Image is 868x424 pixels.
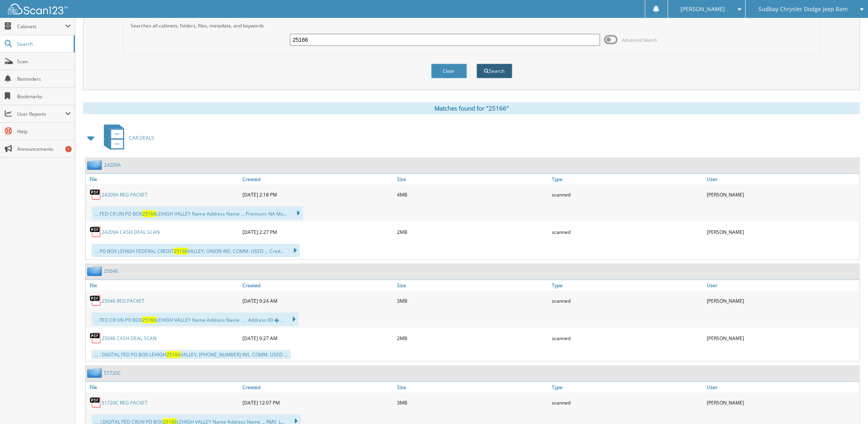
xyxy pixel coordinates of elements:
div: scanned [550,395,705,410]
span: Search [17,41,70,47]
a: Created [240,280,395,291]
span: Advanced Search [622,37,657,43]
a: 24209A [104,161,121,168]
div: [DATE] 2:27 PM [240,224,395,240]
div: Matches found for "25166" [83,102,860,114]
div: [DATE] 12:07 PM [240,395,395,410]
a: Size [395,382,550,393]
div: 2MB [395,330,550,346]
a: Type [550,280,705,291]
span: Reminders [17,76,71,82]
a: Type [550,382,705,393]
div: [PERSON_NAME] [705,293,860,309]
a: User [705,174,860,185]
span: 25166 [166,351,180,358]
div: [PERSON_NAME] [705,330,860,346]
a: 24209A CASH DEAL SCAN [102,229,160,235]
a: User [705,280,860,291]
a: User [705,382,860,393]
a: 25046 REG PACKET [102,298,145,304]
div: ... FED CR UN PO BOX LEHIGH VALLEY Name Address Name ... Premium: NA Mo... [92,206,303,220]
img: PDF.png [90,397,102,408]
div: 4MB [395,187,550,202]
div: [DATE] 2:18 PM [240,187,395,202]
span: User Reports [17,111,65,117]
a: 24209A REG PACKET [102,191,148,198]
div: scanned [550,224,705,240]
a: File [86,174,240,185]
div: 2MB [395,224,550,240]
div: [DATE] 9:27 AM [240,330,395,346]
a: 25046 [104,268,118,274]
div: Searches all cabinets, folders, files, metadata, and keywords [127,22,817,29]
span: CAR DEALS [129,134,154,141]
span: Bookmarks [17,93,71,100]
a: CAR DEALS [99,122,154,154]
div: [PERSON_NAME] [705,224,860,240]
a: File [86,280,240,291]
img: folder2.png [87,266,104,276]
div: 3MB [395,293,550,309]
a: Created [240,174,395,185]
img: PDF.png [90,226,102,238]
button: Search [477,64,512,78]
span: Scan [17,58,71,65]
a: File [86,382,240,393]
div: [PERSON_NAME] [705,395,860,410]
span: 25166 [142,317,156,323]
span: 25166 [174,248,188,255]
iframe: Chat Widget [828,386,868,424]
div: [DATE] 9:24 AM [240,293,395,309]
span: [PERSON_NAME] [681,7,725,12]
div: scanned [550,330,705,346]
span: Sudbay Chrysler Dodge Jeep Ram [759,7,848,12]
div: ... FED CR UN PO BOX LEHIGH VALLEY Name Address Name ... . Address 60 �... [92,313,299,326]
img: PDF.png [90,189,102,200]
a: 51720C REG PACKET [102,399,148,406]
img: PDF.png [90,332,102,344]
span: Announcements [17,146,71,152]
div: ... PO BOX LEHIGH FEDERAL CREDIT VALLEY, UNION INS. COMM. USED ... Cred... [92,244,300,257]
img: folder2.png [87,368,104,378]
a: 51720C [104,370,121,376]
a: Size [395,174,550,185]
span: Cabinets [17,23,65,30]
img: PDF.png [90,295,102,307]
div: [PERSON_NAME] [705,187,860,202]
button: Clear [431,64,467,78]
img: folder2.png [87,160,104,170]
a: Size [395,280,550,291]
div: 3MB [395,395,550,410]
span: 25166 [142,210,156,217]
div: scanned [550,293,705,309]
img: scan123-logo-white.svg [8,4,68,14]
div: ... : DIGITAL FED PO BOX LEHIGH VALLEY, [PHONE_NUMBER] INS. COMM. USED ... [92,350,291,359]
a: 25046 CASH DEAL SCAN [102,335,156,342]
div: scanned [550,187,705,202]
div: 1 [65,146,72,152]
span: Help [17,128,71,135]
a: Created [240,382,395,393]
a: Type [550,174,705,185]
